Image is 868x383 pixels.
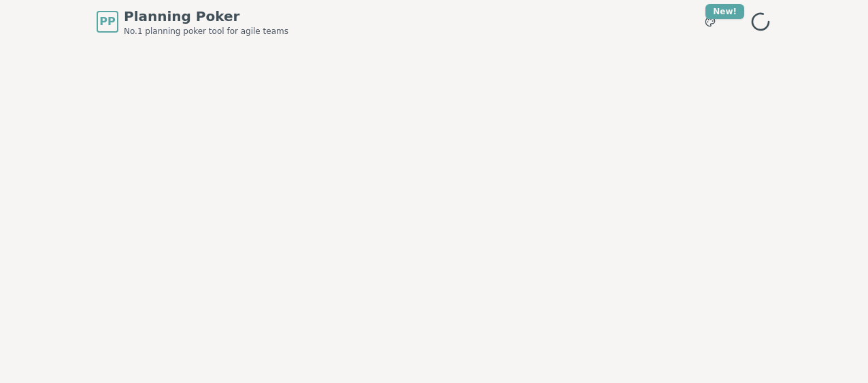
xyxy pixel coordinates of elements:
div: New! [705,4,744,19]
span: PP [99,14,115,30]
span: No.1 planning poker tool for agile teams [124,26,288,37]
span: Planning Poker [124,7,288,26]
button: New! [698,10,722,34]
a: PPPlanning PokerNo.1 planning poker tool for agile teams [97,7,288,37]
